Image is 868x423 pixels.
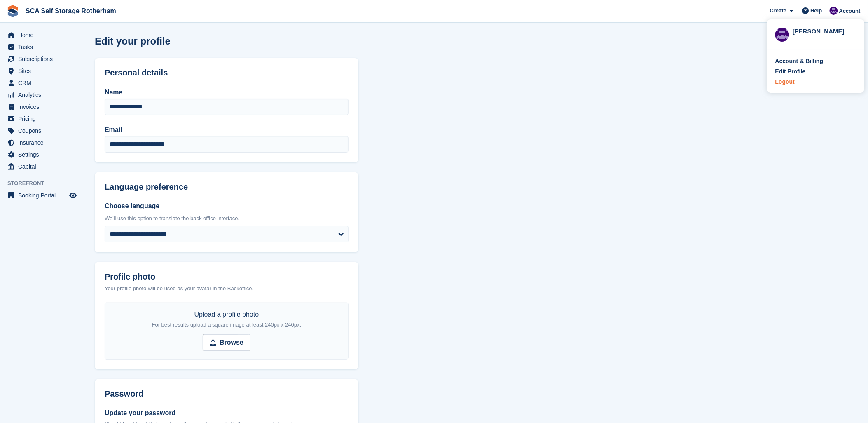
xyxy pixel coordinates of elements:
a: Account & Billing [775,57,856,66]
h1: Edit your profile [95,35,171,47]
div: [PERSON_NAME] [793,27,856,34]
h2: Language preference [105,182,349,192]
a: menu [4,137,78,148]
span: For best results upload a square image at least 240px x 240px. [152,322,302,328]
a: menu [4,53,78,65]
a: Logout [775,78,856,86]
span: Invoices [18,101,68,113]
a: Edit Profile [775,67,856,76]
span: Booking Portal [18,190,68,201]
label: Choose language [105,201,349,211]
span: Analytics [18,89,68,101]
strong: Browse [220,338,243,348]
span: CRM [18,77,68,89]
label: Name [105,87,349,97]
span: Account [839,7,861,15]
a: menu [4,149,78,160]
a: menu [4,190,78,201]
a: menu [4,161,78,172]
a: SCA Self Storage Rotherham [22,4,119,18]
span: Capital [18,161,68,172]
span: Subscriptions [18,53,68,65]
a: menu [4,89,78,101]
a: menu [4,29,78,41]
span: Insurance [18,137,68,148]
div: Your profile photo will be used as your avatar in the Backoffice. [105,284,349,293]
a: menu [4,77,78,89]
span: Create [770,7,786,15]
a: menu [4,125,78,136]
label: Update your password [105,408,349,418]
a: menu [4,113,78,125]
h2: Personal details [105,68,349,78]
img: Kelly Neesham [775,28,789,42]
a: Preview store [68,190,78,200]
a: menu [4,65,78,77]
label: Email [105,125,349,135]
input: Browse [203,334,250,351]
div: Logout [775,78,795,86]
img: stora-icon-8386f47178a22dfd0bd8f6a31ec36ba5ce8667c1dd55bd0f319d3a0aa187defe.svg [7,5,19,17]
div: We'll use this option to translate the back office interface. [105,214,349,223]
a: menu [4,101,78,113]
span: Pricing [18,113,68,125]
div: Edit Profile [775,67,806,76]
img: Kelly Neesham [830,7,838,15]
span: Help [811,7,822,15]
h2: Password [105,389,349,399]
span: Tasks [18,41,68,53]
span: Home [18,29,68,41]
span: Settings [18,149,68,160]
div: Account & Billing [775,57,824,66]
label: Profile photo [105,272,349,282]
span: Coupons [18,125,68,136]
span: Sites [18,65,68,77]
span: Storefront [7,179,82,188]
a: menu [4,41,78,53]
div: Upload a profile photo [152,310,302,329]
